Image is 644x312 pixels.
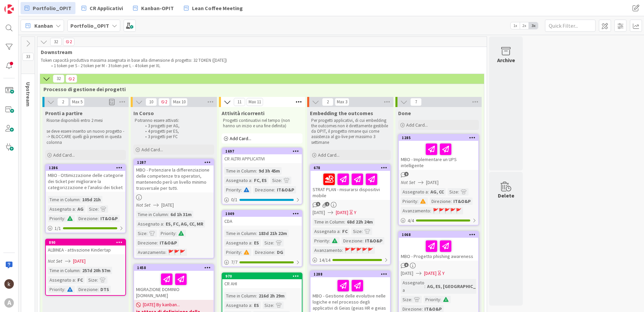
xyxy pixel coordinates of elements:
[231,259,237,266] span: 7 / 7
[225,211,302,216] div: 1049
[223,118,301,129] p: Progetti continuativi nel tempo (non hanno un inizio e una fine definita)
[222,148,302,154] div: 1697
[424,283,425,290] span: :
[41,49,478,55] span: Downstream
[401,207,430,214] div: Avanzamento
[273,302,274,309] span: :
[311,118,389,145] p: Per progetti applicativi, di cui embedding the outcomes non è direttamente gestibile da OPIT, il ...
[72,100,83,104] div: Max 5
[241,249,242,256] span: :
[77,286,98,293] div: Direzione
[134,165,214,192] div: MBO - Potenziare la differenziazione delle competenze tra operatori, mantenendo però un livello m...
[143,301,180,308] span: [DATE] By kanban...
[351,228,362,235] div: Size
[363,237,384,244] div: IT&O&P
[98,286,99,293] span: :
[256,292,257,300] span: :
[136,249,165,256] div: Avanzamento
[22,53,34,61] span: 33
[314,272,390,277] div: 1288
[362,228,363,235] span: :
[408,217,414,224] span: 4 / 4
[401,270,413,277] span: [DATE]
[41,58,476,63] p: Token capacità produttiva massima assegnata in base alla dimensione di progetto: 32 TOKEN ([DATE])
[345,218,375,226] div: 68d 22h 24m
[222,148,302,205] a: 1697CR ALTRI APPLICATIVITime in Column:9d 3h 45mAssegnato a:FC, ESSize:Priority:Direzione:IT&O&P0/1
[399,232,478,238] div: 1068
[311,165,390,171] div: 678
[225,274,302,279] div: 970
[175,230,176,237] span: :
[48,205,75,213] div: Assegnato a
[399,135,478,170] div: 1285MBO - Implementare un UPS intelligente
[257,167,282,175] div: 9d 3h 45m
[129,2,178,14] a: Kanban-OPIT
[341,228,349,235] div: FC
[314,165,390,170] div: 678
[46,224,125,233] div: 1/1
[274,249,275,256] span: :
[426,179,439,186] span: [DATE]
[49,165,125,170] div: 1286
[87,205,98,213] div: Size
[362,237,363,244] span: :
[90,4,123,12] span: CR Applicativi
[141,134,213,139] li: 3 progetti per FC
[137,160,214,165] div: 1287
[49,240,125,245] div: 890
[256,230,257,237] span: :
[48,286,64,293] div: Priority
[257,230,289,237] div: 183d 21h 22m
[141,147,163,153] span: Add Card...
[158,98,170,106] span: 2
[274,186,275,193] span: :
[451,198,452,205] span: :
[398,134,479,226] a: 1285MBO - Implementare un UPS intelligenteNot Set[DATE]Assegnato a:AG, CCSize:Priority:Direzione:...
[452,198,473,205] div: IT&O&P
[529,22,538,29] span: 3x
[401,296,411,303] div: Size
[241,186,242,193] span: :
[66,75,77,83] span: 2
[399,135,478,141] div: 1285
[134,265,214,300] div: 1458MIGRAZIONE DOMINIO [DOMAIN_NAME]
[168,211,169,218] span: :
[21,2,75,14] a: Portfolio_OPIT
[399,216,478,225] div: 4/4
[76,276,85,284] div: FC
[53,75,64,83] span: 32
[46,129,125,145] p: se deve essere inserito un nuovo progetto --> BLOCCARE quelli già presenti in questa colonna
[322,98,333,106] span: 2
[230,135,251,141] span: Add Card...
[311,165,390,200] div: 678STRAT PLAN - misurarsi dispositivi mobile
[136,211,168,218] div: Time in Column
[401,188,428,196] div: Assegnato a
[270,177,281,184] div: Size
[46,239,125,254] div: 890ALBINEA - attivazione Kindertap
[222,279,302,288] div: CR AHI
[310,110,373,116] span: Embedding the outcomes
[253,249,274,256] div: Direzione
[157,239,158,246] span: :
[406,122,428,128] span: Add Card...
[401,279,424,294] div: Assegnato a
[136,239,157,246] div: Direzione
[46,171,125,192] div: MBO - Ottimizzazione delle categorie dei ticket per migliorare la categorizzazione e l’analisi de...
[136,220,163,228] div: Assegnato a
[168,249,185,255] span: 🚩🚩🚩
[99,215,120,222] div: IT&O&P
[404,263,409,267] span: 6
[319,257,330,264] span: 14 / 14
[48,196,79,203] div: Time in Column
[222,258,302,266] div: 7/7
[169,211,193,218] div: 6d 1h 31m
[417,198,418,205] span: :
[134,159,214,192] div: 1287MBO - Potenziare la differenziazione delle competenze tra operatori, mantenendo però un livel...
[425,283,490,290] div: AG, ES, [GEOGRAPHIC_DATA]
[225,149,302,154] div: 1697
[249,100,261,104] div: Max 11
[4,4,14,14] img: Visit kanbanzone.com
[165,249,166,256] span: :
[222,154,302,163] div: CR ALTRI APPLICATIVI
[80,267,112,274] div: 257d 20h 57m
